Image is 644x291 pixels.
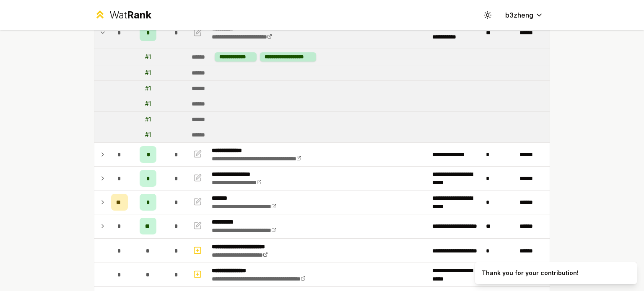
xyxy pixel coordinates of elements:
span: b3zheng [505,10,533,20]
div: # 1 [145,100,151,108]
div: # 1 [145,53,151,61]
span: Rank [127,9,151,21]
a: WatRank [94,8,151,22]
button: b3zheng [499,8,550,23]
div: # 1 [145,84,151,93]
div: # 1 [145,115,151,124]
div: # 1 [145,131,151,139]
div: Thank you for your contribution! [482,269,579,277]
div: Wat [109,8,151,22]
div: # 1 [145,69,151,77]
